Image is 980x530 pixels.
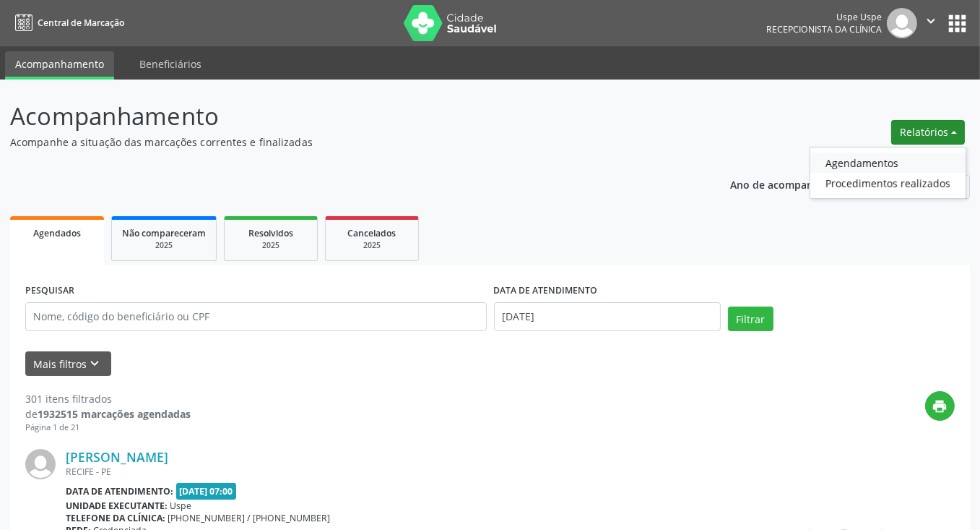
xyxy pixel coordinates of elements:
div: 2025 [122,240,206,251]
a: Acompanhamento [5,51,114,80]
label: DATA DE ATENDIMENTO [494,280,598,302]
a: [PERSON_NAME] [66,449,168,465]
span: Cancelados [348,227,396,239]
b: Unidade executante: [66,500,168,512]
p: Acompanhe a situação das marcações correntes e finalizadas [10,134,682,150]
a: Central de Marcação [10,11,124,35]
span: Não compareceram [122,227,206,239]
a: Beneficiários [129,51,212,77]
button: print [925,391,955,421]
div: RECIFE - PE [66,466,738,478]
i: keyboard_arrow_down [87,356,103,372]
button: Mais filtroskeyboard_arrow_down [25,351,111,377]
button: Relatórios [891,120,965,145]
i: print [932,398,948,414]
p: Acompanhamento [10,98,682,134]
div: Uspe Uspe [766,11,882,23]
strong: 1932515 marcações agendadas [38,407,191,421]
a: Procedimentos realizados [810,173,966,193]
div: 2025 [235,240,307,251]
span: [DATE] 07:00 [176,483,237,500]
div: 2025 [336,240,408,251]
button: Filtrar [728,307,773,331]
span: Recepcionista da clínica [766,23,882,35]
div: de [25,406,191,422]
p: Ano de acompanhamento [730,175,858,193]
label: PESQUISAR [25,280,74,302]
b: Data de atendimento: [66,485,173,497]
input: Selecione um intervalo [494,302,721,331]
button:  [917,8,945,38]
b: Telefone da clínica: [66,512,165,524]
a: Agendamentos [810,153,966,173]
span: Uspe [170,500,192,512]
button: apps [945,11,970,36]
span: Agendados [33,227,81,239]
span: Resolvidos [248,227,293,239]
div: Página 1 de 21 [25,422,191,434]
div: 301 itens filtrados [25,391,191,406]
span: [PHONE_NUMBER] / [PHONE_NUMBER] [168,512,331,524]
input: Nome, código do beneficiário ou CPF [25,302,487,331]
img: img [887,8,917,38]
img: img [25,449,56,479]
i:  [923,13,939,29]
span: Central de Marcação [38,17,124,29]
ul: Relatórios [810,147,966,199]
